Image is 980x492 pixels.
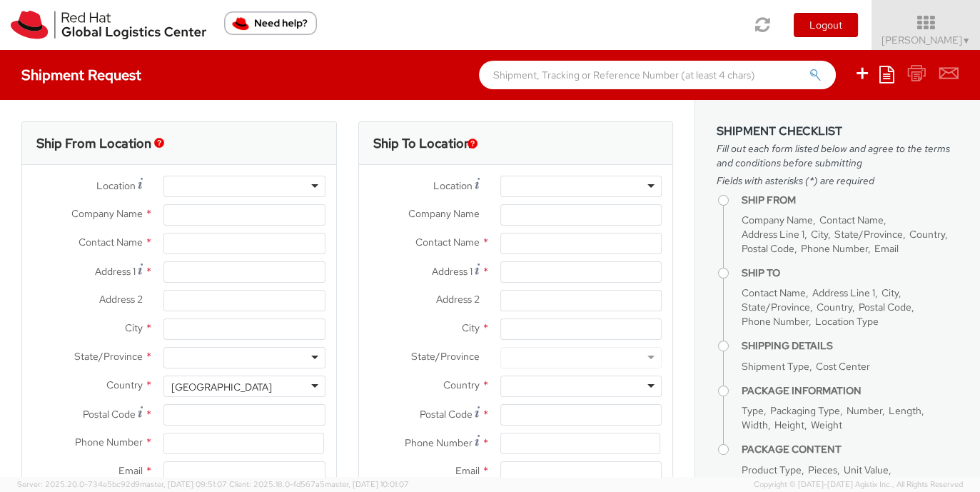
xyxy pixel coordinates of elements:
span: Client: 2025.18.0-fd567a5 [229,479,409,489]
span: Address 2 [99,293,143,306]
span: Product Type [742,463,802,476]
span: Company Name [71,207,143,220]
span: Width [742,418,768,431]
h3: Ship To Location [373,136,471,151]
span: Location Type [815,315,879,328]
span: [PERSON_NAME] [882,34,971,46]
span: Address 2 [436,293,480,306]
div: [GEOGRAPHIC_DATA] [171,380,272,394]
span: Postal Code [83,408,136,421]
span: Postal Code [420,408,473,421]
span: master, [DATE] 10:01:07 [325,479,409,489]
span: Country [817,301,852,313]
h4: Package Information [742,386,959,396]
span: master, [DATE] 09:51:07 [140,479,227,489]
span: Height [774,418,804,431]
span: Company Name [408,207,480,220]
span: Email [874,242,899,255]
h3: Shipment Checklist [717,125,959,138]
span: Copyright © [DATE]-[DATE] Agistix Inc., All Rights Reserved [754,479,963,491]
span: Email [455,464,480,477]
span: Address Line 1 [812,286,875,299]
h4: Ship From [742,195,959,206]
button: Logout [794,13,858,37]
span: Country [443,378,480,391]
span: Number [847,404,882,417]
span: Shipment Type [742,360,809,373]
span: Phone Number [742,315,809,328]
input: Shipment, Tracking or Reference Number (at least 4 chars) [479,61,836,89]
span: Address Line 1 [742,228,804,241]
span: Location [96,179,136,192]
span: Contact Name [819,214,884,226]
span: Fields with asterisks (*) are required [717,174,959,188]
span: Contact Name [79,236,143,248]
span: City [125,321,143,334]
span: City [882,286,899,299]
span: Type [742,404,764,417]
span: Postal Code [859,301,911,313]
span: State/Province [411,350,480,363]
span: Weight [811,418,842,431]
h4: Package Content [742,444,959,455]
span: Postal Code [742,242,794,255]
span: ▼ [962,35,971,46]
span: Unit Value [844,463,889,476]
span: City [811,228,828,241]
span: Pieces [808,463,837,476]
h4: Shipping Details [742,341,959,351]
span: Phone Number [405,436,473,449]
h4: Ship To [742,268,959,278]
span: Cost Center [816,360,870,373]
span: Email [118,464,143,477]
span: Country [106,378,143,391]
span: Length [889,404,921,417]
span: Server: 2025.20.0-734e5bc92d9 [17,479,227,489]
h3: Ship From Location [36,136,151,151]
span: Phone Number [75,436,143,448]
span: Contact Name [742,286,806,299]
span: State/Province [742,301,810,313]
button: Need help? [224,11,317,35]
span: Address 1 [95,265,136,278]
h4: Shipment Request [21,67,141,83]
span: State/Province [74,350,143,363]
span: City [462,321,480,334]
span: Country [909,228,945,241]
img: rh-logistics-00dfa346123c4ec078e1.svg [11,11,206,39]
span: Company Name [742,214,813,226]
span: Location [433,179,473,192]
span: Fill out each form listed below and agree to the terms and conditions before submitting [717,141,959,170]
span: Phone Number [801,242,868,255]
span: Address 1 [432,265,473,278]
span: Packaging Type [770,404,840,417]
span: State/Province [834,228,903,241]
span: Contact Name [415,236,480,248]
